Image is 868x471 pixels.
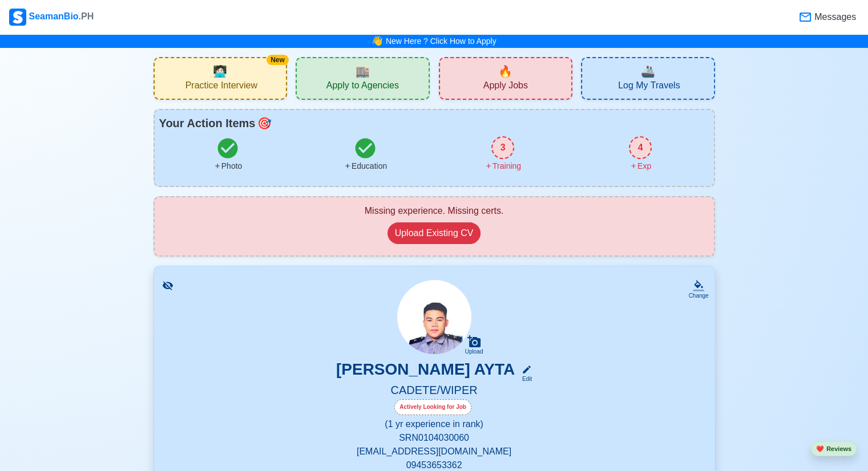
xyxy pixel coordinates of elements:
[465,348,483,355] div: Upload
[369,33,386,50] span: bell
[257,115,272,132] span: todo
[159,115,709,132] div: Your Action Items
[326,80,399,94] span: Apply to Agencies
[491,136,514,159] div: 3
[185,80,257,94] span: Practice Interview
[498,63,512,80] span: new
[164,204,705,218] div: Missing experience. Missing certs.
[629,160,651,172] div: Exp
[168,445,701,458] p: [EMAIL_ADDRESS][DOMAIN_NAME]
[483,80,528,94] span: Apply Jobs
[641,63,655,80] span: travel
[688,291,708,300] div: Change
[336,360,515,383] h3: [PERSON_NAME] AYTA
[618,80,680,94] span: Log My Travels
[213,63,227,80] span: interview
[517,375,532,383] div: Edit
[387,222,481,244] button: Upload Existing CV
[9,9,26,26] img: Logo
[811,441,857,457] button: heartReviews
[79,11,94,21] span: .PH
[344,160,387,172] div: Education
[485,160,521,172] div: Training
[213,160,243,172] div: Photo
[9,9,94,26] div: SeamanBio
[168,383,701,399] h5: CADETE/WIPER
[267,55,289,65] div: New
[356,63,370,80] span: agencies
[168,417,701,431] p: (1 yr experience in rank)
[386,36,496,46] a: New Here ? Click How to Apply
[394,399,471,415] div: Actively Looking for Job
[629,136,652,159] div: 4
[168,431,701,445] p: SRN 0104030060
[812,10,856,24] span: Messages
[816,445,824,452] span: heart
